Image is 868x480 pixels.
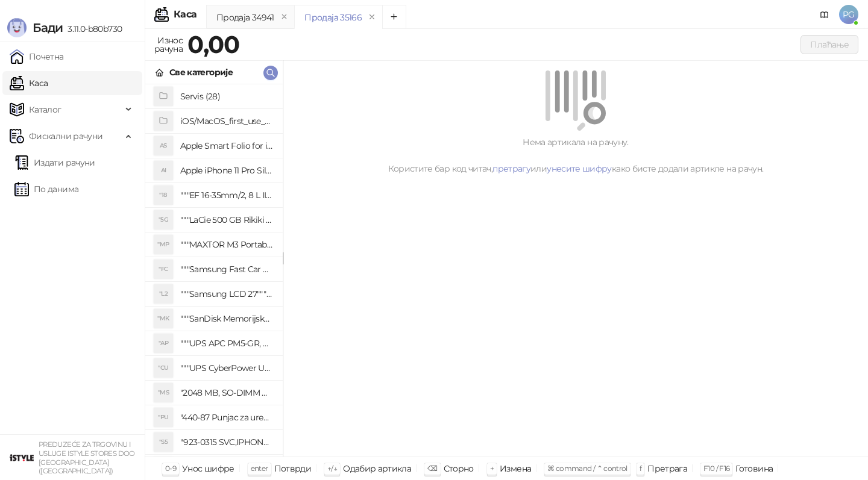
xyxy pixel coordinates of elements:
span: Фискални рачуни [29,124,102,148]
h4: """Samsung Fast Car Charge Adapter, brzi auto punja_, boja crna""" [180,260,273,279]
span: 0-9 [165,464,176,473]
div: "AP [154,334,173,353]
h4: Servis (28) [180,87,273,106]
span: enter [251,464,268,473]
div: AS [154,136,173,155]
div: "S5 [154,432,173,452]
img: Logo [7,18,27,37]
h4: Apple iPhone 11 Pro Silicone Case - Black [180,161,273,180]
div: "L2 [154,284,173,304]
div: grid [145,84,283,457]
span: F10 / F16 [703,464,729,473]
div: AI [154,161,173,180]
div: "CU [154,358,173,378]
span: Каталог [29,98,61,122]
img: 64x64-companyLogo-77b92cf4-9946-4f36-9751-bf7bb5fd2c7d.png [10,446,34,470]
div: "18 [154,185,173,205]
span: f [640,464,641,473]
button: Add tab [382,5,406,29]
h4: """MAXTOR M3 Portable 2TB 2.5"""" crni eksterni hard disk HX-M201TCB/GM""" [180,235,273,254]
div: Нема артикала на рачуну. Користите бар код читач, или како бисте додали артикле на рачун. [298,136,854,175]
div: Сторно [444,461,474,476]
div: Каса [174,10,197,19]
span: + [490,464,494,473]
div: Износ рачуна [152,33,185,57]
h4: """UPS APC PM5-GR, Essential Surge Arrest,5 utic_nica""" [180,334,273,353]
div: Потврди [274,461,312,476]
small: PREDUZEĆE ZA TRGOVINU I USLUGE ISTYLE STORES DOO [GEOGRAPHIC_DATA] ([GEOGRAPHIC_DATA]) [39,440,135,475]
h4: "2048 MB, SO-DIMM DDRII, 667 MHz, Napajanje 1,8 0,1 V, Latencija CL5" [180,383,273,402]
a: Издати рачуни [14,151,95,175]
h4: """Samsung LCD 27"""" C27F390FHUXEN""" [180,284,273,304]
div: Све категорије [169,66,233,79]
h4: """LaCie 500 GB Rikiki USB 3.0 / Ultra Compact & Resistant aluminum / USB 3.0 / 2.5""""""" [180,210,273,229]
button: remove [364,12,380,22]
h4: "440-87 Punjac za uredjaje sa micro USB portom 4/1, Stand." [180,408,273,427]
a: Документација [815,5,834,24]
div: "FC [154,260,173,279]
div: Продаја 34941 [216,11,274,24]
h4: iOS/MacOS_first_use_assistance (4) [180,111,273,131]
div: Одабир артикла [343,461,411,476]
div: Готовина [735,461,773,476]
div: Продаја 35166 [304,11,362,24]
a: Каса [10,71,48,95]
strong: 0,00 [187,30,239,59]
span: Бади [33,20,63,35]
div: "MP [154,235,173,254]
span: 3.11.0-b80b730 [63,23,122,34]
div: Измена [500,461,531,476]
div: Претрага [647,461,687,476]
a: По данима [14,177,78,201]
span: ⌘ command / ⌃ control [547,464,627,473]
a: Почетна [10,45,64,69]
div: "MK [154,309,173,328]
h4: """UPS CyberPower UT650EG, 650VA/360W , line-int., s_uko, desktop""" [180,358,273,378]
div: "PU [154,408,173,427]
h4: "923-0315 SVC,IPHONE 5/5S BATTERY REMOVAL TRAY Držač za iPhone sa kojim se otvara display [180,432,273,452]
h4: Apple Smart Folio for iPad mini (A17 Pro) - Sage [180,136,273,155]
div: Унос шифре [182,461,234,476]
span: ⌫ [427,464,437,473]
div: "5G [154,210,173,229]
div: "MS [154,383,173,402]
h4: """SanDisk Memorijska kartica 256GB microSDXC sa SD adapterom SDSQXA1-256G-GN6MA - Extreme PLUS, ... [180,309,273,328]
span: PG [839,5,858,24]
span: ↑/↓ [327,464,337,473]
a: унесите шифру [547,163,612,174]
a: претрагу [492,163,530,174]
h4: """EF 16-35mm/2, 8 L III USM""" [180,185,273,205]
button: remove [277,12,292,22]
button: Плаћање [800,35,858,54]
